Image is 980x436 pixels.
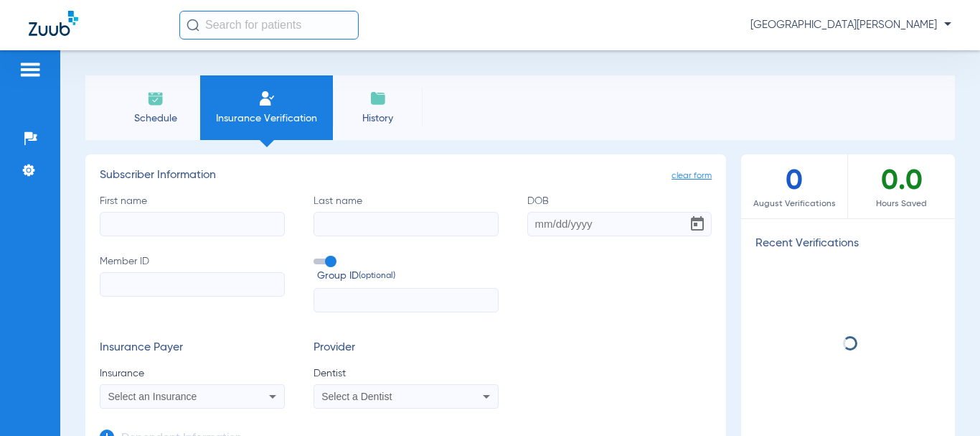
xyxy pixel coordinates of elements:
span: Group ID [317,269,499,284]
span: Hours Saved [848,197,955,211]
label: Last name [314,194,499,236]
h3: Insurance Payer [100,341,285,356]
img: History [369,90,387,107]
input: DOBOpen calendar [527,212,712,236]
input: Search for patients [179,11,359,40]
h3: Recent Verifications [741,237,955,251]
h3: Provider [314,341,499,356]
small: (optional) [359,269,395,284]
span: Insurance [100,366,285,381]
input: Member ID [100,272,285,297]
label: DOB [527,194,712,236]
span: Dentist [314,366,499,381]
span: Schedule [121,111,189,126]
span: August Verifications [741,197,847,211]
h3: Subscriber Information [100,169,712,183]
img: hamburger-icon [19,61,42,78]
div: 0.0 [848,154,955,218]
input: First name [100,212,285,236]
img: Manual Insurance Verification [258,90,275,107]
span: clear form [672,169,712,183]
img: Zuub Logo [29,11,78,36]
button: Open calendar [683,210,712,238]
span: Select an Insurance [108,391,197,402]
img: Search Icon [187,19,199,32]
input: Last name [314,212,499,236]
label: Member ID [100,254,285,313]
img: Schedule [147,90,164,107]
div: 0 [741,154,848,218]
label: First name [100,194,285,236]
span: [GEOGRAPHIC_DATA][PERSON_NAME] [750,18,951,32]
span: History [344,111,412,126]
span: Insurance Verification [211,111,322,126]
span: Select a Dentist [321,391,392,402]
